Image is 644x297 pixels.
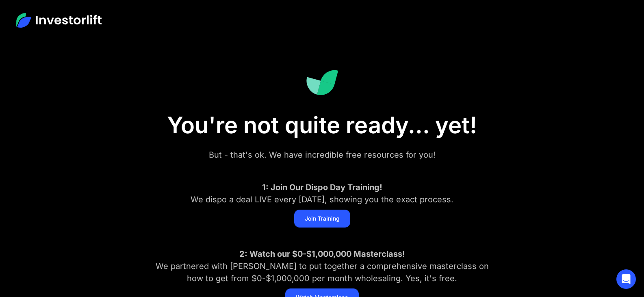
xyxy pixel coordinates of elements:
strong: 1: Join Our Dispo Day Training! [262,182,382,192]
img: Investorlift Dashboard [306,70,338,95]
div: We partnered with [PERSON_NAME] to put together a comprehensive masterclass on how to get from $0... [147,248,497,284]
h1: You're not quite ready... yet! [119,112,525,139]
div: But - that's ok. We have incredible free resources for you! [147,149,497,161]
a: Join Training [294,210,350,228]
div: We dispo a deal LIVE every [DATE], showing you the exact process. [147,181,497,206]
strong: 2: Watch our $0-$1,000,000 Masterclass! [239,249,405,259]
div: Open Intercom Messenger [616,269,636,289]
